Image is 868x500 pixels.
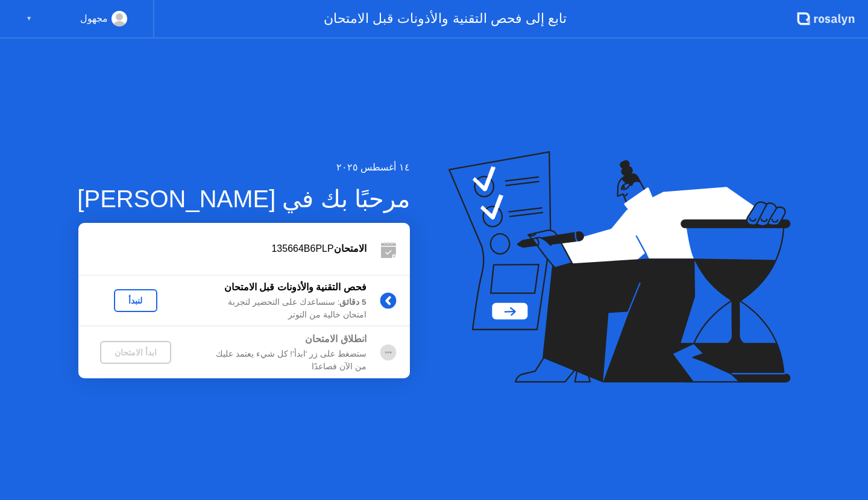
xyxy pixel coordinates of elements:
[339,298,366,307] b: 5 دقائق
[77,181,409,217] div: مرحبًا بك في [PERSON_NAME]
[193,348,366,373] div: ستضغط على زر 'ابدأ'! كل شيء يعتمد عليك من الآن فصاعدًا
[224,282,366,292] b: فحص التقنية والأذونات قبل الامتحان
[78,242,366,256] div: 135664B6PLP
[119,296,153,305] div: لنبدأ
[100,341,171,364] button: ابدأ الامتحان
[77,160,409,175] div: ١٤ أغسطس ٢٠٢٥
[193,296,366,321] div: : سنساعدك على التحضير لتجربة امتحان خالية من التوتر
[114,289,157,312] button: لنبدأ
[80,11,108,27] div: مجهول
[334,243,366,254] b: الامتحان
[26,11,32,27] div: ▼
[105,348,166,357] div: ابدأ الامتحان
[305,334,366,344] b: انطلاق الامتحان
